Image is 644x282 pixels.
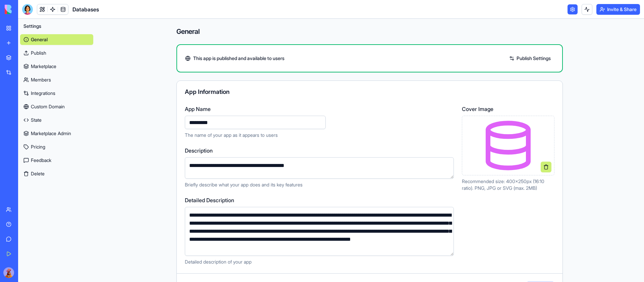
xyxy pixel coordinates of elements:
[185,181,454,188] p: Briefly describe what your app does and its key features
[20,101,93,112] a: Custom Domain
[20,74,93,85] a: Members
[185,196,454,204] label: Detailed Description
[20,155,93,166] a: Feedback
[20,115,93,125] a: State
[193,55,284,62] span: This app is published and available to users
[5,5,46,14] img: logo
[20,48,93,58] a: Publish
[185,147,454,155] label: Description
[185,259,454,265] p: Detailed description of your app
[185,89,554,95] div: App Information
[23,23,41,30] span: Settings
[3,267,14,278] img: Kuku_Large_sla5px.png
[176,27,563,36] h4: General
[481,119,535,172] img: Preview
[462,105,554,113] label: Cover Image
[20,142,93,152] a: Pricing
[72,5,99,13] span: Databases
[20,168,93,179] button: Delete
[20,34,93,45] a: General
[506,53,554,64] a: Publish Settings
[20,128,93,139] a: Marketplace Admin
[20,21,93,32] button: Settings
[20,88,93,99] a: Integrations
[185,132,454,138] p: The name of your app as it appears to users
[596,4,640,15] button: Invite & Share
[462,178,554,191] p: Recommended size: 400x250px (16:10 ratio). PNG, JPG or SVG (max. 2MB)
[185,105,454,113] label: App Name
[20,61,93,72] a: Marketplace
